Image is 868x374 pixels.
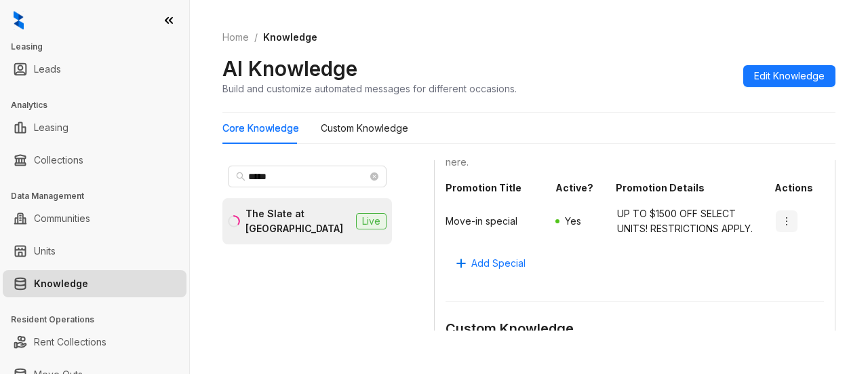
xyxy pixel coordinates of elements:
[11,190,189,202] h3: Data Management
[774,181,824,195] span: Actions
[616,181,764,195] span: Promotion Details
[471,256,526,271] span: Add Special
[34,114,68,141] a: Leasing
[446,181,545,195] span: Promotion Title
[34,238,56,265] a: Units
[222,81,517,96] div: Build and customize automated messages for different occasions.
[617,206,762,236] span: UP TO $1500 OFF SELECT UNITS! RESTRICTIONS APPLY.
[222,121,299,136] div: Core Knowledge
[446,253,536,274] button: Add Special
[236,172,245,181] span: search
[446,214,542,229] span: Move-in special
[3,238,186,265] li: Units
[555,181,605,195] span: Active?
[446,318,824,339] div: Custom Knowledge
[370,172,378,181] span: close-circle
[3,329,186,356] li: Rent Collections
[222,56,357,81] h2: AI Knowledge
[565,215,581,227] span: Yes
[254,30,258,45] li: /
[263,31,317,43] span: Knowledge
[781,216,792,227] span: more
[11,41,189,53] h3: Leasing
[3,205,186,232] li: Communities
[11,99,189,111] h3: Analytics
[3,147,186,174] li: Collections
[3,56,186,83] li: Leads
[245,206,351,236] div: The Slate at [GEOGRAPHIC_DATA]
[14,11,24,30] img: logo
[3,270,186,297] li: Knowledge
[34,270,88,297] a: Knowledge
[34,329,106,356] a: Rent Collections
[34,56,61,83] a: Leads
[34,147,83,174] a: Collections
[34,205,90,232] a: Communities
[356,213,387,229] span: Live
[743,65,835,87] button: Edit Knowledge
[220,30,252,45] a: Home
[3,114,186,141] li: Leasing
[754,69,825,83] span: Edit Knowledge
[321,121,408,136] div: Custom Knowledge
[11,314,189,326] h3: Resident Operations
